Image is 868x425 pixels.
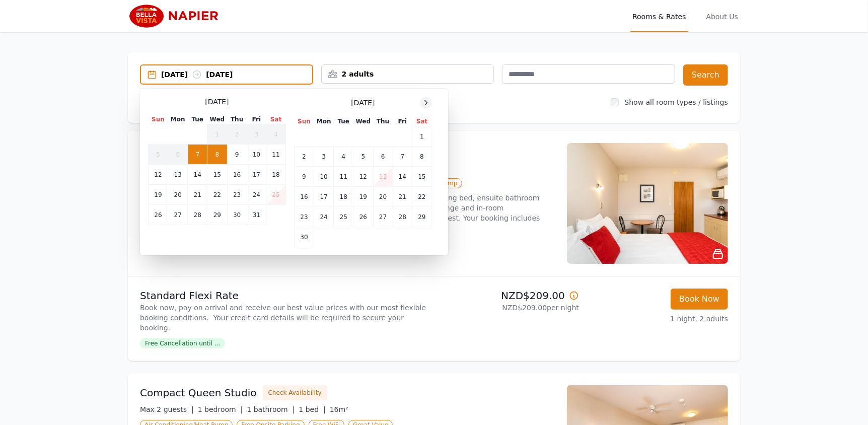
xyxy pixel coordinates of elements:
th: Fri [247,115,266,124]
span: 1 bathroom | [247,405,295,413]
td: 22 [207,185,227,205]
td: 1 [412,126,432,147]
td: 29 [412,207,432,227]
td: 6 [168,145,188,165]
td: 15 [207,165,227,185]
td: 1 [207,124,227,145]
td: 23 [295,207,314,227]
button: Check Availability [263,385,327,400]
p: Standard Flexi Rate [140,289,430,303]
td: 19 [353,187,373,207]
td: 16 [227,165,247,185]
th: Wed [207,115,227,124]
span: Air Conditioning/Heat Pump [369,178,462,188]
td: 26 [353,207,373,227]
div: [DATE] [DATE] [161,69,312,80]
td: 10 [247,145,266,165]
td: 14 [393,167,412,187]
td: 20 [373,187,393,207]
td: 4 [266,124,286,145]
th: Tue [188,115,207,124]
th: Thu [227,115,247,124]
td: 10 [314,167,334,187]
td: 31 [247,205,266,225]
th: Sun [295,117,314,126]
th: Sat [412,117,432,126]
td: 2 [295,147,314,167]
td: 12 [149,165,168,185]
td: 23 [227,185,247,205]
td: 25 [334,207,353,227]
button: Book Now [671,289,728,310]
th: Wed [353,117,373,126]
p: 1 night, 2 adults [587,314,728,324]
span: 1 bed | [299,405,325,413]
td: 21 [393,187,412,207]
td: 7 [188,145,207,165]
td: 27 [373,207,393,227]
th: Mon [168,115,188,124]
td: 16 [295,187,314,207]
td: 20 [168,185,188,205]
p: NZD$209.00 [438,289,579,303]
img: Bella Vista Napier [128,4,225,28]
p: NZD$209.00 per night [438,303,579,313]
td: 5 [149,145,168,165]
label: Show all room types / listings [625,98,728,106]
td: 7 [393,147,412,167]
td: 17 [247,165,266,185]
td: 25 [266,185,286,205]
span: [DATE] [205,97,229,107]
td: 19 [149,185,168,205]
td: 30 [295,227,314,247]
td: 30 [227,205,247,225]
td: 29 [207,205,227,225]
td: 15 [412,167,432,187]
button: Search [683,64,728,86]
td: 27 [168,205,188,225]
td: 8 [207,145,227,165]
p: Book now, pay on arrival and receive our best value prices with our most flexible booking conditi... [140,303,430,333]
td: 22 [412,187,432,207]
td: 12 [353,167,373,187]
td: 21 [188,185,207,205]
th: Sat [266,115,286,124]
td: 3 [314,147,334,167]
td: 11 [334,167,353,187]
h3: Compact Queen Studio [140,386,257,400]
td: 13 [373,167,393,187]
td: 13 [168,165,188,185]
td: 28 [393,207,412,227]
div: 2 adults [322,69,494,79]
span: Free Cancellation until ... [140,338,225,348]
td: 9 [227,145,247,165]
td: 6 [373,147,393,167]
span: 16m² [330,405,348,413]
td: 11 [266,145,286,165]
th: Tue [334,117,353,126]
span: 1 bedroom | [198,405,243,413]
td: 18 [266,165,286,185]
th: Thu [373,117,393,126]
td: 24 [314,207,334,227]
td: 8 [412,147,432,167]
span: [DATE] [351,98,375,108]
td: 26 [149,205,168,225]
td: 9 [295,167,314,187]
th: Mon [314,117,334,126]
td: 24 [247,185,266,205]
td: 5 [353,147,373,167]
span: Max 2 guests | [140,405,194,413]
td: 3 [247,124,266,145]
td: 14 [188,165,207,185]
td: 4 [334,147,353,167]
td: 2 [227,124,247,145]
th: Fri [393,117,412,126]
td: 17 [314,187,334,207]
th: Sun [149,115,168,124]
td: 18 [334,187,353,207]
td: 28 [188,205,207,225]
